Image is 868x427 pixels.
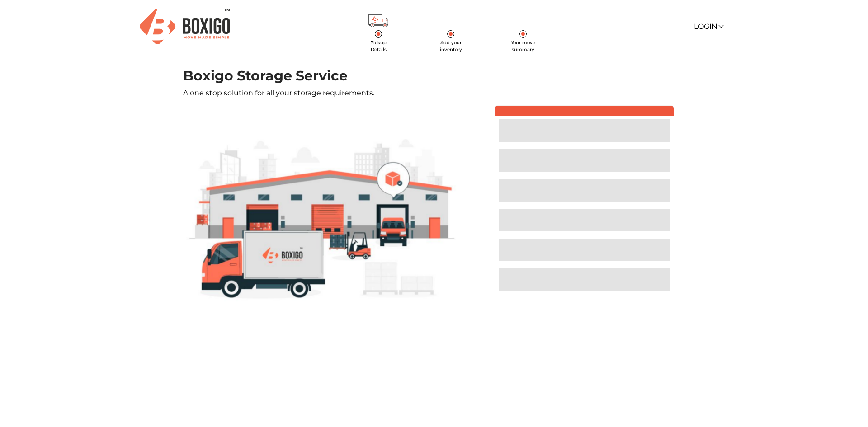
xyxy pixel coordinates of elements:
[511,40,535,52] span: Your move summary
[440,40,462,52] span: Add your inventory
[183,68,685,84] h1: Boxigo Storage Service
[140,9,230,44] img: Boxigo
[370,40,387,52] span: Pickup Details
[694,22,723,31] a: Login
[183,88,685,99] p: A one stop solution for all your storage requirements.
